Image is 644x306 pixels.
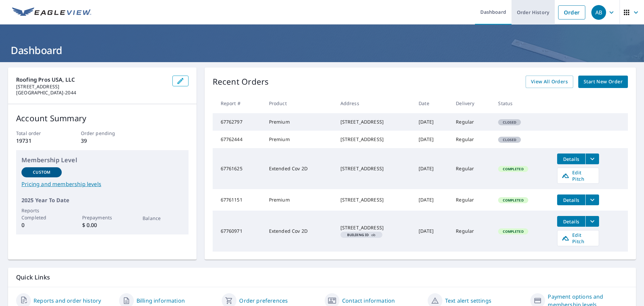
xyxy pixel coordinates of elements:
[450,113,493,131] td: Regular
[264,189,335,211] td: Premium
[413,113,450,131] td: [DATE]
[561,156,581,162] span: Details
[21,221,62,229] p: 0
[557,154,585,164] button: detailsBtn-67761625
[450,131,493,148] td: Regular
[561,218,581,225] span: Details
[561,232,595,245] span: Edit Pitch
[342,297,395,305] a: Contact information
[264,211,335,252] td: Extended Cov 2D
[558,5,585,19] a: Order
[578,76,628,88] a: Start New Order
[499,167,527,171] span: Completed
[450,189,493,211] td: Regular
[33,169,50,175] p: Custom
[413,189,450,211] td: [DATE]
[531,78,568,86] span: View All Orders
[239,297,288,305] a: Order preferences
[213,131,264,148] td: 67762444
[557,230,599,246] a: Edit Pitch
[413,93,450,113] th: Date
[557,216,585,227] button: detailsBtn-67760971
[499,229,527,234] span: Completed
[16,273,628,281] p: Quick Links
[450,211,493,252] td: Regular
[213,93,264,113] th: Report #
[499,198,527,203] span: Completed
[21,196,183,204] p: 2025 Year To Date
[21,156,183,165] p: Membership Level
[213,189,264,211] td: 67761151
[8,43,636,57] h1: Dashboard
[347,233,369,236] em: Building ID
[16,84,167,90] p: [STREET_ADDRESS]
[340,224,408,231] div: [STREET_ADDRESS]
[413,211,450,252] td: [DATE]
[413,148,450,189] td: [DATE]
[499,137,520,142] span: Closed
[340,136,408,143] div: [STREET_ADDRESS]
[12,7,91,17] img: EV Logo
[21,207,62,221] p: Reports Completed
[557,194,585,205] button: detailsBtn-67761151
[585,154,599,164] button: filesDropdownBtn-67761625
[213,113,264,131] td: 67762797
[16,137,59,145] p: 19731
[82,214,122,221] p: Prepayments
[343,233,380,236] span: ob
[16,112,189,124] p: Account Summary
[264,148,335,189] td: Extended Cov 2D
[585,194,599,205] button: filesDropdownBtn-67761151
[213,211,264,252] td: 67760971
[340,196,408,203] div: [STREET_ADDRESS]
[213,76,269,88] p: Recent Orders
[213,148,264,189] td: 67761625
[82,221,122,229] p: $ 0.00
[137,297,185,305] a: Billing information
[445,297,491,305] a: Text alert settings
[493,93,552,113] th: Status
[264,93,335,113] th: Product
[264,113,335,131] td: Premium
[591,5,606,20] div: AB
[16,76,167,84] p: Roofing Pros USA, LLC
[143,215,183,222] p: Balance
[561,197,581,203] span: Details
[16,90,167,96] p: [GEOGRAPHIC_DATA]-2044
[450,148,493,189] td: Regular
[34,297,101,305] a: Reports and order history
[21,180,183,188] a: Pricing and membership levels
[585,216,599,227] button: filesDropdownBtn-67760971
[335,93,413,113] th: Address
[264,131,335,148] td: Premium
[16,130,59,137] p: Total order
[557,168,599,184] a: Edit Pitch
[584,78,623,86] span: Start New Order
[81,130,124,137] p: Order pending
[499,120,520,125] span: Closed
[526,76,573,88] a: View All Orders
[450,93,493,113] th: Delivery
[413,131,450,148] td: [DATE]
[340,165,408,172] div: [STREET_ADDRESS]
[340,119,408,125] div: [STREET_ADDRESS]
[81,137,124,145] p: 39
[561,169,595,182] span: Edit Pitch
